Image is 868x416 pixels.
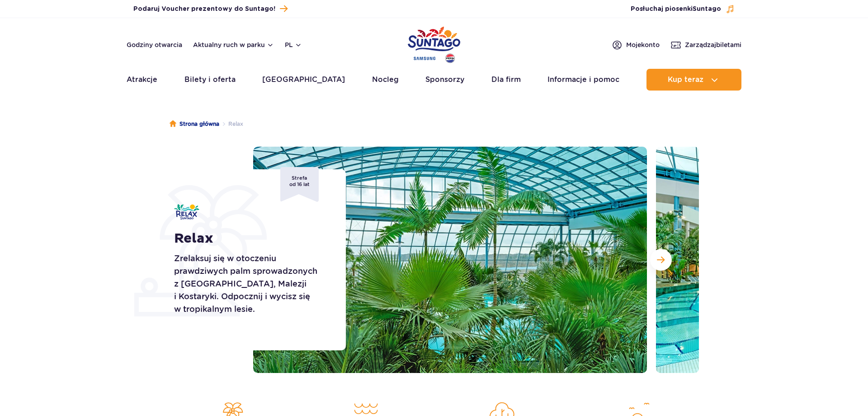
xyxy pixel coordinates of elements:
[174,204,199,220] img: Relax
[372,69,399,91] a: Nocleg
[631,5,735,14] button: Posłuchaj piosenkiSuntago
[668,76,703,84] span: Kup teraz
[670,39,741,50] a: Zarządzajbiletami
[646,69,741,91] button: Kup teraz
[174,230,325,247] h1: Relax
[425,69,464,91] a: Sponsorzy
[127,40,182,49] a: Godziny otwarcia
[184,69,236,91] a: Bilety i oferta
[174,252,325,316] p: Zrelaksuj się w otoczeniu prawdziwych palm sprowadzonych z [GEOGRAPHIC_DATA], Malezji i Kostaryki...
[280,167,319,202] span: Strefa od 16 lat
[262,69,345,91] a: [GEOGRAPHIC_DATA]
[491,69,521,91] a: Dla firm
[612,39,660,50] a: Mojekonto
[650,249,672,271] button: Następny slajd
[219,120,243,129] li: Relax
[408,23,460,64] a: Park of Poland
[693,6,721,12] span: Suntago
[133,5,275,14] span: Podaruj Voucher prezentowy do Suntago!
[685,40,741,49] span: Zarządzaj biletami
[631,5,721,14] span: Posłuchaj piosenki
[170,120,219,129] a: Strona główna
[285,40,302,49] button: pl
[547,69,619,91] a: Informacje i pomoc
[626,40,660,49] span: Moje konto
[193,41,274,48] button: Aktualny ruch w parku
[133,3,288,15] a: Podaruj Voucher prezentowy do Suntago!
[127,69,157,91] a: Atrakcje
